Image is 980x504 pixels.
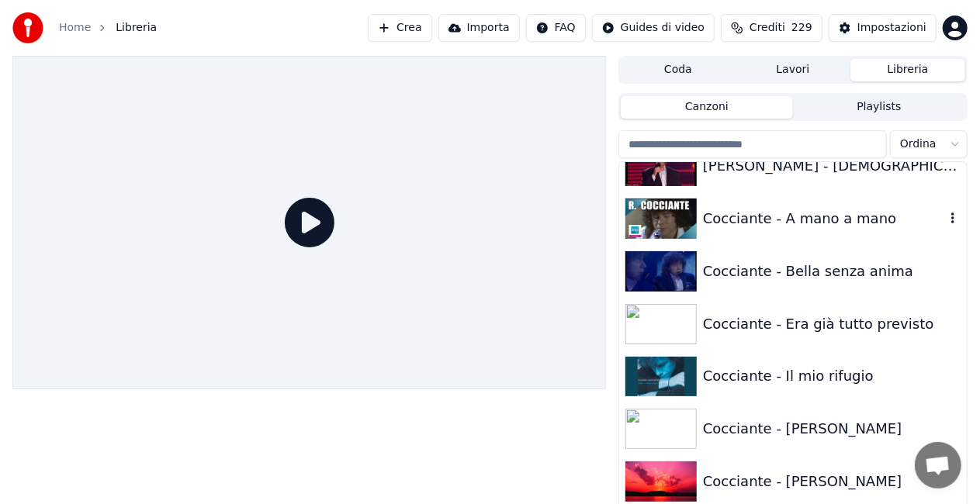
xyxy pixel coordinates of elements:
[592,14,715,42] button: Guides di video
[915,442,961,488] a: Aprire la chat
[793,96,965,119] button: Playlists
[703,471,961,492] div: Cocciante - [PERSON_NAME]
[721,14,822,42] button: Crediti229
[368,14,431,42] button: Crea
[621,96,793,119] button: Canzoni
[703,208,945,230] div: Cocciante - A mano a mano
[59,20,91,36] a: Home
[703,313,961,335] div: Cocciante - Era già tutto previsto
[900,136,937,152] span: Ordina
[850,59,965,81] button: Libreria
[59,20,157,36] nav: breadcrumb
[750,20,785,36] span: Crediti
[703,365,961,387] div: Cocciante - Il mio rifugio
[621,59,736,81] button: Coda
[829,14,937,42] button: Impostazioni
[703,155,961,177] div: [PERSON_NAME] - [DEMOGRAPHIC_DATA] in red
[116,20,157,36] span: Libreria
[703,261,961,282] div: Cocciante - Bella senza anima
[438,14,520,42] button: Importa
[12,12,43,43] img: youka
[703,418,961,440] div: Cocciante - [PERSON_NAME]
[791,20,812,36] span: 229
[857,20,926,36] div: Impostazioni
[736,59,850,81] button: Lavori
[526,14,586,42] button: FAQ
